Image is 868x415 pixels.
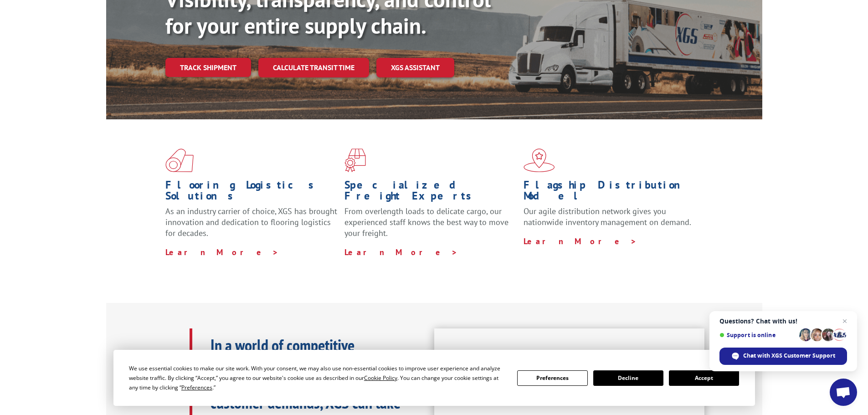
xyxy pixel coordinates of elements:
button: Accept [669,370,739,386]
button: Preferences [517,370,587,386]
h1: Specialized Freight Experts [344,179,517,206]
a: Calculate transit time [258,58,369,77]
img: xgs-icon-flagship-distribution-model-red [524,149,555,172]
img: xgs-icon-total-supply-chain-intelligence-red [165,149,194,172]
a: Learn More > [524,236,637,246]
span: Support is online [719,332,796,338]
a: Track shipment [165,58,251,77]
span: Chat with XGS Customer Support [743,352,835,360]
span: Cookie Policy [364,374,397,382]
div: Cookie Consent Prompt [113,350,755,406]
a: XGS ASSISTANT [376,58,454,77]
span: Our agile distribution network gives you nationwide inventory management on demand. [524,206,691,227]
a: Learn More > [165,247,279,257]
div: We use essential cookies to make our site work. With your consent, we may also use non-essential ... [129,364,506,392]
a: Learn More > [344,247,458,257]
span: Preferences [181,384,212,391]
span: Close chat [839,316,850,327]
p: From overlength loads to delicate cargo, our experienced staff knows the best way to move your fr... [344,206,517,246]
span: Questions? Chat with us! [719,318,847,325]
img: xgs-icon-focused-on-flooring-red [344,149,366,172]
div: Open chat [830,379,857,406]
h1: Flooring Logistics Solutions [165,179,338,206]
div: Chat with XGS Customer Support [719,348,847,365]
span: As an industry carrier of choice, XGS has brought innovation and dedication to flooring logistics... [165,206,337,238]
h1: Flagship Distribution Model [524,179,696,206]
button: Decline [593,370,663,386]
